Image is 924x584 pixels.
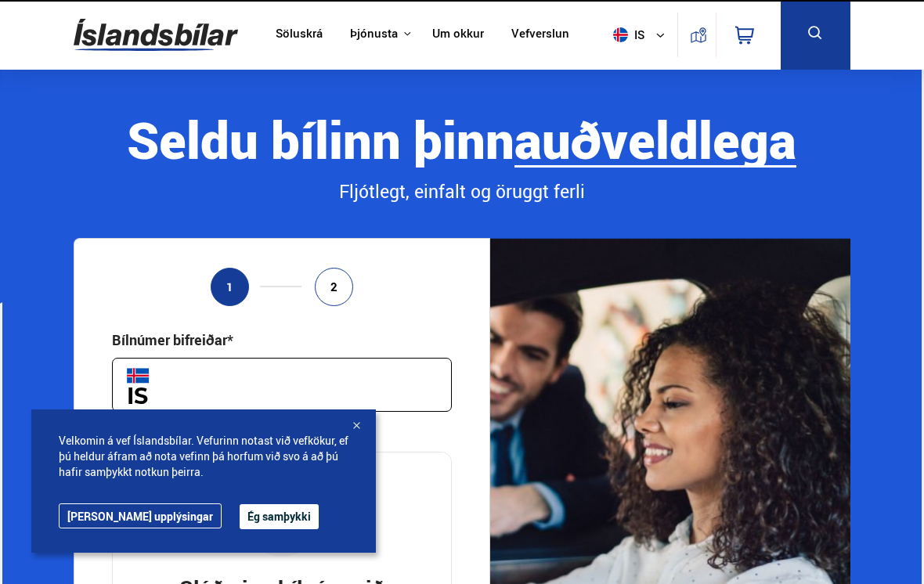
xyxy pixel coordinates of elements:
[514,105,796,174] b: auðveldlega
[607,27,646,42] span: is
[276,27,323,43] a: Söluskrá
[226,280,233,294] span: 1
[350,27,398,41] button: Þjónusta
[240,504,319,529] button: Ég samþykki
[511,27,569,43] a: Vefverslun
[112,330,233,349] div: Bílnúmer bifreiðar*
[74,9,238,60] img: G0Ugv5HjCgRt.svg
[59,433,348,480] span: Velkomin á vef Íslandsbílar. Vefurinn notast við vefkökur, ef þú heldur áfram að nota vefinn þá h...
[74,178,850,205] div: Fljótlegt, einfalt og öruggt ferli
[74,112,850,168] div: Seldu bílinn þinn
[607,12,677,58] button: is
[613,27,628,42] img: svg+xml;base64,PHN2ZyB4bWxucz0iaHR0cDovL3d3dy53My5vcmcvMjAwMC9zdmciIHdpZHRoPSI1MTIiIGhlaWdodD0iNT...
[330,280,337,294] span: 2
[59,503,222,528] a: [PERSON_NAME] upplýsingar
[432,27,484,43] a: Um okkur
